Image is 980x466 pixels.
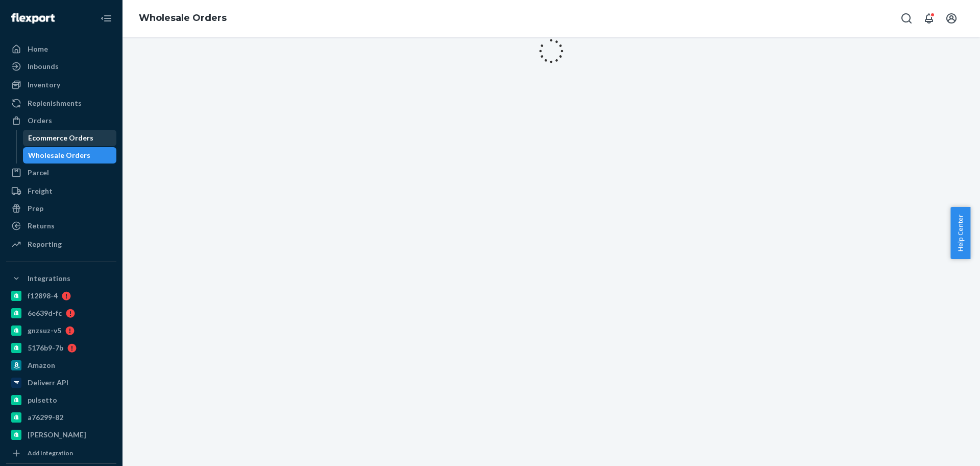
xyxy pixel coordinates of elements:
div: Prep [28,203,43,214]
div: Wholesale Orders [28,150,90,160]
a: 6e639d-fc [6,305,116,321]
div: 6e639d-fc [28,308,62,318]
div: Ecommerce Orders [28,133,93,143]
div: Reporting [28,239,62,249]
a: Amazon [6,357,116,374]
div: 5176b9-7b [28,343,63,353]
a: Reporting [6,236,116,252]
div: f12898-4 [28,291,58,301]
button: Help Center [950,207,970,259]
a: Inventory [6,77,116,93]
button: Open notifications [919,8,939,29]
div: Integrations [28,273,70,284]
div: a76299-82 [28,412,63,423]
a: 5176b9-7b [6,340,116,356]
div: Add Integration [28,449,73,457]
a: Freight [6,183,116,199]
div: Inventory [28,80,60,90]
a: Deliverr API [6,375,116,391]
div: Deliverr API [28,378,68,388]
a: [PERSON_NAME] [6,427,116,443]
ol: breadcrumbs [131,4,235,33]
a: Home [6,41,116,57]
a: pulsetto [6,392,116,408]
div: Home [28,44,48,54]
button: Close Navigation [96,8,116,29]
a: f12898-4 [6,288,116,304]
a: Add Integration [6,447,116,459]
div: [PERSON_NAME] [28,430,86,440]
div: Returns [28,221,55,231]
button: Integrations [6,270,116,287]
div: Freight [28,186,53,196]
a: Orders [6,112,116,129]
a: a76299-82 [6,409,116,426]
div: Amazon [28,360,55,370]
div: Orders [28,115,52,126]
button: Open Search Box [896,8,917,29]
div: Inbounds [28,61,59,72]
a: Replenishments [6,95,116,111]
img: Flexport logo [11,13,55,24]
a: Prep [6,200,116,217]
a: gnzsuz-v5 [6,322,116,339]
a: Inbounds [6,58,116,75]
a: Parcel [6,165,116,181]
a: Ecommerce Orders [23,130,117,146]
div: gnzsuz-v5 [28,325,61,336]
div: Parcel [28,168,49,178]
div: pulsetto [28,395,57,405]
button: Open account menu [941,8,962,29]
div: Replenishments [28,98,82,108]
a: Wholesale Orders [23,147,117,164]
a: Wholesale Orders [139,12,227,24]
a: Returns [6,218,116,234]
